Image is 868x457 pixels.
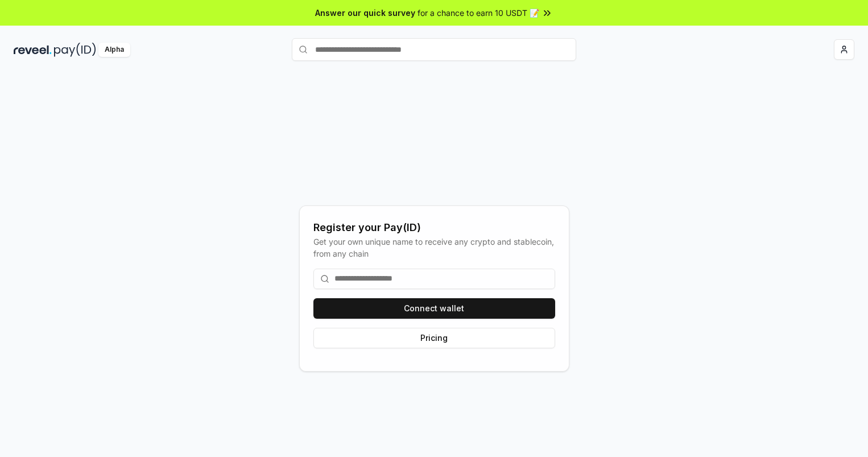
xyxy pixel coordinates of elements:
div: Get your own unique name to receive any crypto and stablecoin, from any chain [313,236,555,260]
span: Answer our quick survey [315,7,415,19]
button: Connect wallet [313,298,555,319]
span: for a chance to earn 10 USDT 📝 [418,7,539,19]
div: Register your Pay(ID) [313,220,555,236]
img: reveel_dark [14,43,52,57]
button: Pricing [313,328,555,348]
div: Alpha [98,43,130,57]
img: pay_id [54,43,96,57]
